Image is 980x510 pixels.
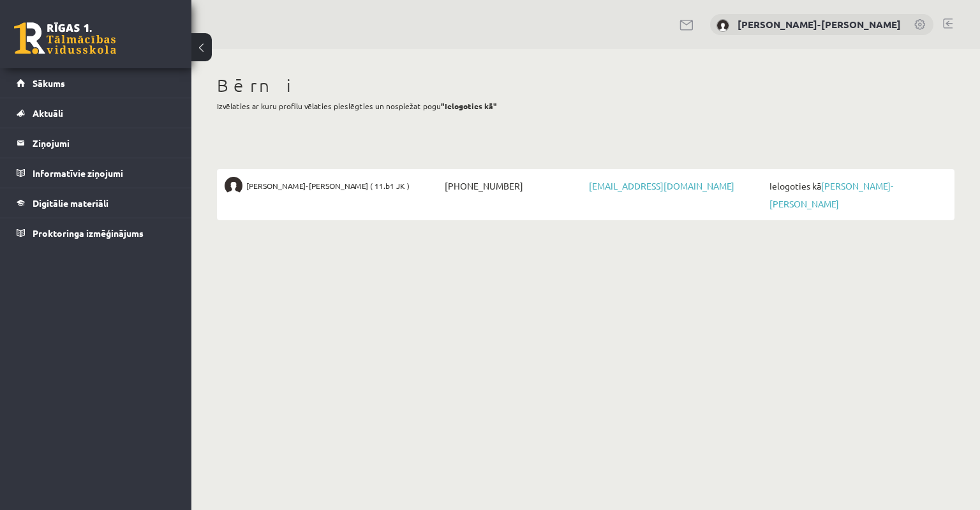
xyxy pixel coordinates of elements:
a: Proktoringa izmēģinājums [17,218,175,248]
h1: Bērni [217,75,954,96]
span: Proktoringa izmēģinājums [33,227,144,239]
a: Sākums [17,68,175,98]
a: Rīgas 1. Tālmācības vidusskola [14,22,116,54]
a: [EMAIL_ADDRESS][DOMAIN_NAME] [589,180,734,191]
a: Digitālie materiāli [17,188,175,218]
img: Linda Frīdenberga-Tomaša [716,19,729,32]
img: Martins Frīdenbergs-Tomašs [225,177,242,195]
span: Ielogoties kā [766,177,947,213]
p: Izvēlaties ar kuru profilu vēlaties pieslēgties un nospiežat pogu [217,100,954,112]
a: Informatīvie ziņojumi [17,158,175,188]
span: [PHONE_NUMBER] [442,177,586,195]
span: [PERSON_NAME]-[PERSON_NAME] ( 11.b1 JK ) [246,177,410,195]
legend: Ziņojumi [33,128,175,158]
span: Aktuāli [33,107,63,119]
a: [PERSON_NAME]-[PERSON_NAME] [738,18,901,31]
legend: Informatīvie ziņojumi [33,158,175,188]
span: Digitālie materiāli [33,197,108,209]
a: Ziņojumi [17,128,175,158]
a: [PERSON_NAME]-[PERSON_NAME] [769,180,893,209]
b: "Ielogoties kā" [441,101,497,111]
a: Aktuāli [17,98,175,128]
span: Sākums [33,77,65,89]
